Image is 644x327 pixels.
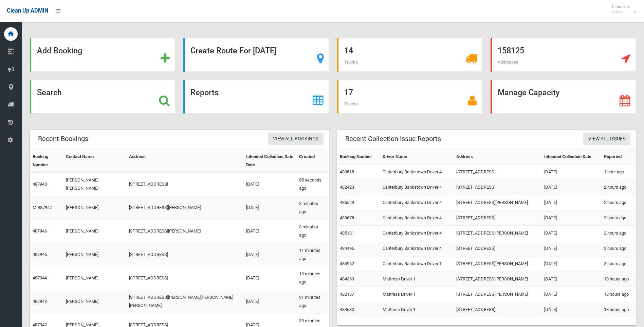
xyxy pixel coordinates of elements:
td: [DATE] [243,173,296,196]
td: [DATE] [541,226,602,241]
span: Clean Up ADMIN [7,7,48,14]
a: 484495 [340,246,354,251]
td: [STREET_ADDRESS] [454,210,541,226]
small: Admin [612,9,629,14]
a: 487945 [33,252,47,257]
td: [STREET_ADDRESS] [454,165,541,180]
a: 487944 [33,275,47,280]
a: 482187 [340,292,354,297]
td: [STREET_ADDRESS] [454,180,541,195]
td: 18 hours ago [601,272,636,287]
a: 484962 [340,261,354,266]
td: [DATE] [541,195,602,210]
a: 487948 [33,182,47,187]
td: [DATE] [243,290,296,313]
td: 3 hours ago [601,241,636,256]
strong: 17 [344,88,353,97]
td: [DATE] [541,180,602,195]
a: 485181 [340,230,354,236]
td: Canterbury Bankstown Driver 4 [380,195,454,210]
th: Reported [601,149,636,165]
td: [DATE] [541,165,602,180]
td: [DATE] [541,272,602,287]
th: Driver Name [380,149,454,165]
td: 2 hours ago [601,195,636,210]
a: M-487947 [33,205,52,210]
td: 2 hours ago [601,180,636,195]
strong: 14 [344,46,353,55]
td: [DATE] [243,220,296,243]
td: 18 hours ago [601,302,636,317]
td: 3 minutes ago [296,220,329,243]
strong: 158125 [498,46,524,55]
td: [STREET_ADDRESS] [126,243,243,266]
td: [STREET_ADDRESS] [126,173,243,196]
td: [DATE] [541,241,602,256]
strong: Add Booking [37,46,82,55]
td: [DATE] [541,256,602,272]
td: [STREET_ADDRESS] [454,241,541,256]
a: 483618 [340,169,354,174]
td: [STREET_ADDRESS][PERSON_NAME] [126,196,243,220]
td: [STREET_ADDRESS] [454,302,541,317]
td: [DATE] [541,287,602,302]
th: Created [296,149,329,173]
td: Canterbury Bankstown Driver 4 [380,226,454,241]
a: Add Booking [30,38,175,72]
a: Search [30,80,175,114]
td: [STREET_ADDRESS][PERSON_NAME] [454,226,541,241]
a: 158125 Addresses [491,38,636,72]
th: Contact Name [63,149,126,173]
th: Intended Collection Date Date [243,149,296,173]
td: 1 hour ago [601,165,636,180]
td: Canterbury Bankstown Driver 4 [380,210,454,226]
td: [DATE] [243,196,296,220]
th: Booking Number [337,149,380,165]
a: Create Route For [DATE] [183,38,329,72]
header: Recent Collection Issue Reports [337,132,449,145]
td: [PERSON_NAME] [63,220,126,243]
td: [STREET_ADDRESS][PERSON_NAME] [454,195,541,210]
td: [PERSON_NAME] [63,196,126,220]
strong: Create Route For [DATE] [190,46,276,55]
a: Manage Capacity [491,80,636,114]
td: [DATE] [243,266,296,290]
td: Canterbury Bankstown Driver 4 [380,241,454,256]
td: Mattress Driver 1 [380,302,454,317]
td: Canterbury Bankstown Driver 1 [380,256,454,272]
a: 487943 [33,299,47,304]
a: View All Issues [583,133,630,145]
a: 484630 [340,307,354,312]
td: [DATE] [541,210,602,226]
td: [DATE] [243,243,296,266]
a: 484363 [340,276,354,281]
td: [PERSON_NAME] [63,290,126,313]
a: 17 Drivers [337,80,482,114]
td: 31 minutes ago [296,290,329,313]
td: 13 minutes ago [296,266,329,290]
th: Intended Collection Date [541,149,602,165]
strong: Manage Capacity [498,88,559,97]
td: 2 hours ago [601,210,636,226]
header: Recent Bookings [30,132,96,145]
span: Addresses [498,59,518,65]
td: 55 seconds ago [296,173,329,196]
td: 18 hours ago [601,287,636,302]
a: 483678 [340,215,354,220]
a: 482423 [340,185,354,190]
a: 487946 [33,228,47,234]
span: Clean Up [608,4,636,14]
a: 14 Trucks [337,38,482,72]
td: 3 minutes ago [296,196,329,220]
a: Reports [183,80,329,114]
td: 11 minutes ago [296,243,329,266]
td: [STREET_ADDRESS][PERSON_NAME] [454,287,541,302]
td: Mattress Driver 1 [380,272,454,287]
td: [STREET_ADDRESS] [126,266,243,290]
strong: Reports [190,88,219,97]
td: Canterbury Bankstown Driver 4 [380,165,454,180]
td: [STREET_ADDRESS][PERSON_NAME] [126,220,243,243]
td: 2 hours ago [601,226,636,241]
span: Drivers [344,101,358,106]
td: Mattress Driver 1 [380,287,454,302]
